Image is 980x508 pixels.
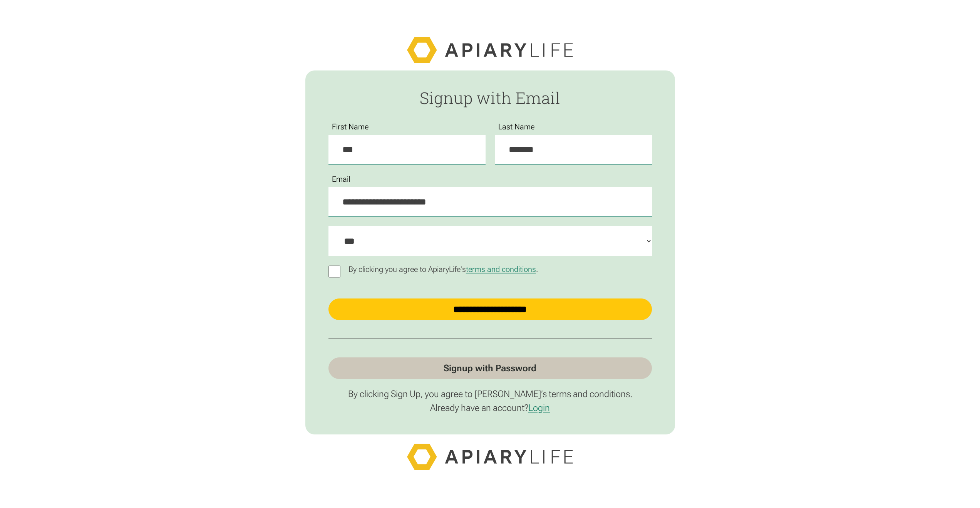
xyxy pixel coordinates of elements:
a: Login [528,402,550,413]
a: Signup with Password [328,357,652,379]
label: First Name [328,122,373,131]
a: terms and conditions [466,265,536,274]
h2: Signup with Email [328,89,652,107]
p: By clicking Sign Up, you agree to [PERSON_NAME]’s terms and conditions. [328,388,652,400]
p: Already have an account? [328,402,652,414]
label: Email [328,175,354,184]
label: Last Name [495,122,539,131]
form: Passwordless Signup [305,70,675,434]
p: By clicking you agree to ApiaryLife's . [345,265,542,274]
